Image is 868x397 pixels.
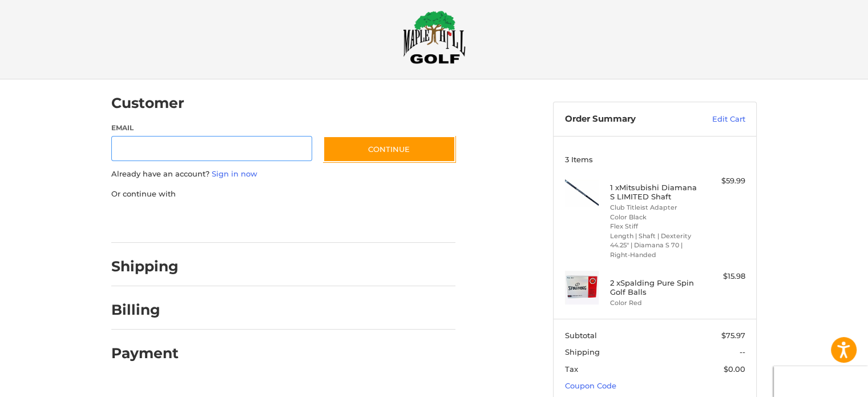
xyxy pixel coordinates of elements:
a: Edit Cart [688,114,745,125]
h3: 3 Items [565,155,745,164]
p: Already have an account? [111,169,455,180]
p: Or continue with [111,189,455,200]
span: $75.97 [721,331,745,340]
span: -- [740,347,745,356]
li: Color Black [610,212,697,222]
li: Color Red [610,298,697,308]
h2: Shipping [111,258,179,275]
h2: Payment [111,344,179,362]
iframe: PayPal-venmo [301,211,387,231]
img: Maple Hill Golf [403,10,466,64]
a: Sign in now [212,169,257,178]
a: Coupon Code [565,381,616,390]
span: Subtotal [565,331,597,340]
h3: Order Summary [565,114,688,125]
li: Length | Shaft | Dexterity 44.25" | Diamana S 70 | Right-Handed [610,231,697,260]
li: Club Titleist Adapter [610,203,697,212]
button: Continue [323,136,455,162]
div: $15.98 [700,271,745,282]
iframe: Google Customer Reviews [774,366,868,397]
iframe: PayPal-paypal [108,211,193,231]
label: Email [111,123,312,133]
span: Shipping [565,347,600,356]
h4: 1 x Mitsubishi Diamana S LIMITED Shaft [610,183,697,202]
div: $59.99 [700,175,745,187]
iframe: PayPal-paylater [204,211,290,231]
span: $0.00 [724,364,745,374]
h4: 2 x Spalding Pure Spin Golf Balls [610,278,697,297]
span: Tax [565,364,578,374]
h2: Customer [111,94,184,112]
h2: Billing [111,301,178,319]
li: Flex Stiff [610,222,697,231]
